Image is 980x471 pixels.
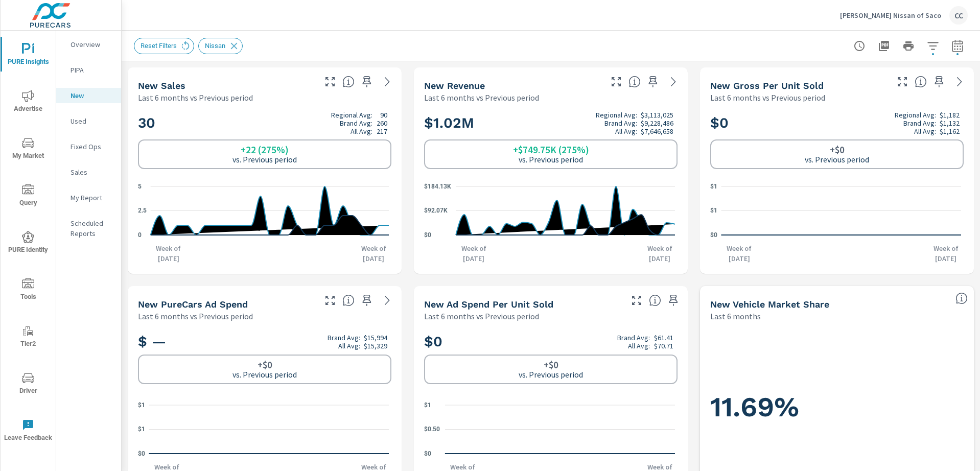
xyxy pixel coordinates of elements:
[4,325,53,350] span: Tier2
[338,342,360,350] p: All Avg:
[424,231,431,239] text: $0
[232,155,297,164] p: vs. Previous period
[903,119,936,127] p: Brand Avg:
[710,183,717,190] text: $1
[4,184,53,209] span: Query
[198,38,243,54] div: Nissan
[649,294,661,307] span: Average cost of advertising per each vehicle sold at the dealer over the selected date range. The...
[134,38,194,54] div: Reset Filters
[628,292,645,309] button: Make Fullscreen
[322,74,338,90] button: Make Fullscreen
[424,111,678,135] h2: $1.02M
[940,111,960,119] p: $1,182
[379,292,395,309] a: See more details in report
[1,31,56,454] div: nav menu
[138,183,142,190] text: 5
[4,90,53,115] span: Advertise
[513,145,589,155] h6: +$749.75K (275%)
[955,292,968,304] span: Dealer Sales within ZipCode / Total Market Sales. [Market = within dealer PMA (or 60 miles if no ...
[56,113,121,129] div: Used
[232,370,297,379] p: vs. Previous period
[380,111,387,119] p: 90
[340,119,372,127] p: Brand Avg:
[241,145,289,155] h6: +22 (275%)
[71,116,113,126] p: Used
[615,127,637,135] p: All Avg:
[894,74,911,90] button: Make Fullscreen
[914,127,936,135] p: All Avg:
[641,127,673,135] p: $7,646,658
[356,243,391,264] p: Week of [DATE]
[665,74,682,90] a: See more details in report
[342,294,355,307] span: Total cost of media for all PureCars channels for the selected dealership group over the selected...
[456,243,492,264] p: Week of [DATE]
[138,299,248,310] h5: New PureCars Ad Spend
[544,360,558,370] h6: +$0
[424,207,448,215] text: $92.07K
[56,88,121,103] div: New
[71,193,113,203] p: My Report
[151,243,186,264] p: Week of [DATE]
[608,74,624,90] button: Make Fullscreen
[710,231,717,239] text: $0
[424,299,553,310] h5: New Ad Spend Per Unit Sold
[328,334,360,342] p: Brand Avg:
[4,43,53,68] span: PURE Insights
[71,39,113,50] p: Overview
[424,402,431,409] text: $1
[645,74,661,90] span: Save this to your personalized report
[424,310,539,322] p: Last 6 months vs Previous period
[931,74,947,90] span: Save this to your personalized report
[424,80,485,91] h5: New Revenue
[840,11,941,20] p: [PERSON_NAME] Nissan of Saco
[359,74,375,90] span: Save this to your personalized report
[519,370,583,379] p: vs. Previous period
[4,137,53,162] span: My Market
[4,278,53,303] span: Tools
[424,333,678,350] h2: $0
[628,76,641,88] span: Total sales revenue over the selected date range. [Source: This data is sourced from the dealer’s...
[710,91,825,104] p: Last 6 months vs Previous period
[805,155,869,164] p: vs. Previous period
[947,36,968,56] button: Select Date Range
[710,80,824,91] h5: New Gross Per Unit Sold
[642,243,678,264] p: Week of [DATE]
[138,207,147,215] text: 2.5
[138,80,185,91] h5: New Sales
[830,145,845,155] h6: +$0
[940,119,960,127] p: $1,132
[71,218,113,239] p: Scheduled Reports
[138,450,145,457] text: $0
[874,36,894,56] button: "Export Report to PDF"
[4,372,53,397] span: Driver
[379,74,395,90] a: See more details in report
[138,231,142,239] text: 0
[710,111,964,135] h2: $0
[138,91,253,104] p: Last 6 months vs Previous period
[342,76,355,88] span: Number of vehicles sold by the dealership over the selected date range. [Source: This data is sou...
[710,207,717,215] text: $1
[721,243,757,264] p: Week of [DATE]
[4,419,53,444] span: Leave Feedback
[895,111,936,119] p: Regional Avg:
[4,231,53,256] span: PURE Identity
[898,36,919,56] button: Print Report
[424,91,539,104] p: Last 6 months vs Previous period
[56,190,121,205] div: My Report
[56,164,121,180] div: Sales
[915,76,927,88] span: Average gross profit generated by the dealership for each vehicle sold over the selected date ran...
[71,167,113,177] p: Sales
[199,42,231,50] span: Nissan
[424,426,440,433] text: $0.50
[951,74,968,90] a: See more details in report
[665,292,682,309] span: Save this to your personalized report
[138,402,145,409] text: $1
[710,299,829,310] h5: New Vehicle Market Share
[923,36,943,56] button: Apply Filters
[628,342,650,350] p: All Avg:
[138,111,391,135] h2: 30
[654,334,673,342] p: $61.41
[364,342,387,350] p: $15,329
[617,334,650,342] p: Brand Avg:
[928,243,964,264] p: Week of [DATE]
